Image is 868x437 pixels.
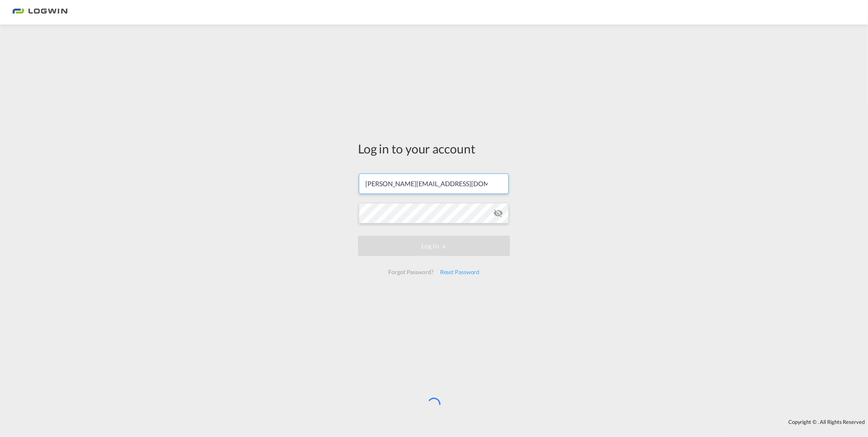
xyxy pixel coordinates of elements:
img: 2761ae10d95411efa20a1f5e0282d2d7.png [12,3,67,22]
input: Enter email/phone number [359,173,509,194]
md-icon: icon-eye-off [493,208,503,218]
div: Reset Password [437,265,483,279]
button: LOGIN [358,236,510,256]
div: Forgot Password? [385,265,436,279]
div: Log in to your account [358,140,510,157]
